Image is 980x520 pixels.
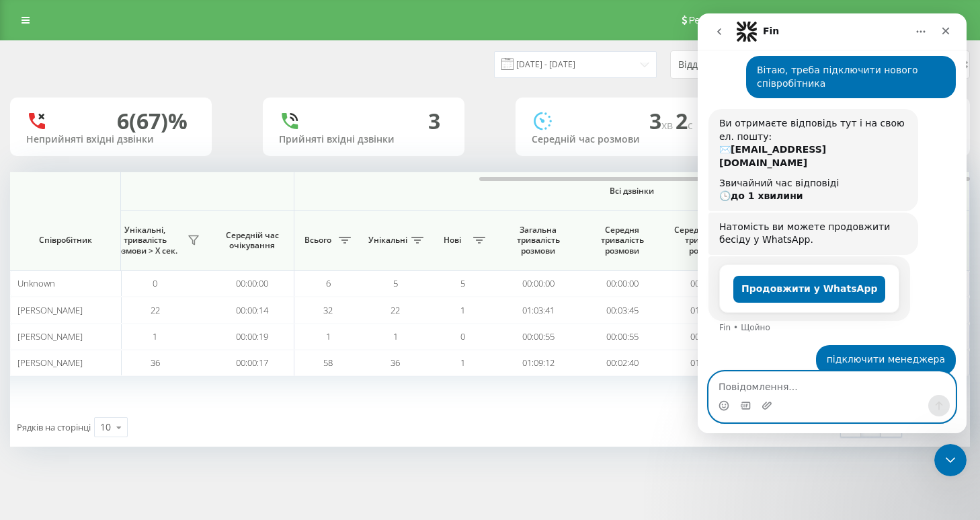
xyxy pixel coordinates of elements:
span: Співробітник [22,235,109,246]
td: 00:02:40 [580,350,664,376]
td: 00:00:55 [664,324,748,350]
span: [PERSON_NAME] [17,304,83,316]
span: Всього [301,235,335,246]
span: 5 [393,277,398,289]
span: 3 [649,106,676,135]
span: Унікальні [368,235,407,246]
span: Реферальна програма [689,15,788,26]
td: 00:00:00 [664,270,748,297]
span: 6 [326,277,331,289]
span: 1 [460,304,465,316]
td: 00:00:19 [210,324,294,350]
iframe: Intercom live chat [698,13,967,433]
span: 32 [323,304,333,316]
span: Всі дзвінки [334,186,930,196]
span: 1 [326,330,331,342]
span: Середній час очікування [220,230,284,251]
span: 0 [153,277,157,289]
span: 1 [393,330,398,342]
span: 5 [460,277,465,289]
td: 00:00:17 [210,350,294,376]
td: 00:00:00 [210,270,294,297]
div: Неприйняті вхідні дзвінки [26,134,196,145]
td: 01:03:41 [496,297,580,323]
td: 00:00:14 [210,297,294,323]
span: Унікальні, тривалість розмови > Х сек. [106,225,183,256]
span: Рядків на сторінці [17,421,91,433]
div: Середній час розмови [532,134,701,145]
span: Unknown [17,277,55,289]
iframe: Intercom live chat [934,444,967,476]
span: хв [661,118,676,133]
span: Нові [436,235,469,246]
td: 01:09:12 [664,350,748,376]
td: 00:00:55 [580,324,664,350]
div: 6 (67)% [117,108,188,134]
span: 2 [676,106,693,135]
span: 22 [151,304,160,316]
td: 00:03:45 [580,297,664,323]
div: 10 [100,420,111,434]
td: 00:00:00 [496,270,580,297]
div: Відділ/Співробітник [678,59,839,71]
td: 01:09:12 [496,350,580,376]
span: 36 [391,357,400,369]
span: Загальна тривалість розмови [506,225,570,256]
span: [PERSON_NAME] [17,330,83,342]
span: 0 [460,330,465,342]
td: 00:00:55 [496,324,580,350]
span: Середньоденна тривалість розмови [674,225,738,256]
td: 00:00:00 [580,270,664,297]
td: 01:03:41 [664,297,748,323]
span: 58 [323,357,333,369]
span: c [688,118,693,133]
span: 22 [391,304,400,316]
div: 3 [428,108,440,134]
span: 1 [460,357,465,369]
span: Середня тривалість розмови [590,225,654,256]
span: 36 [151,357,160,369]
span: 1 [153,330,157,342]
div: Прийняті вхідні дзвінки [279,134,448,145]
span: [PERSON_NAME] [17,357,83,369]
